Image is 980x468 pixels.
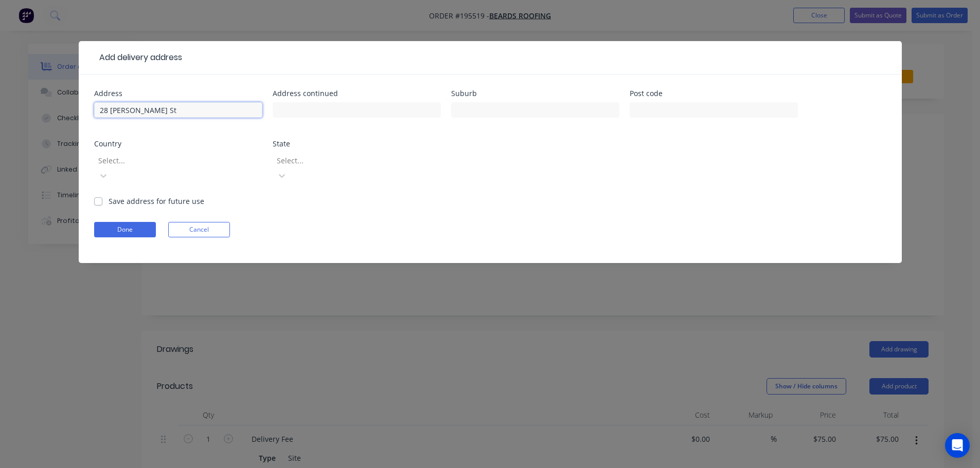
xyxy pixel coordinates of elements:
div: Post code [630,90,798,97]
label: Save address for future use [109,196,204,207]
div: Address continued [273,90,441,97]
div: Open Intercom Messenger [945,433,970,458]
button: Done [94,222,156,237]
div: State [273,140,441,147]
div: Add delivery address [94,51,182,64]
button: Cancel [168,222,230,237]
div: Suburb [451,90,619,97]
div: Address [94,90,262,97]
div: Country [94,140,262,147]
